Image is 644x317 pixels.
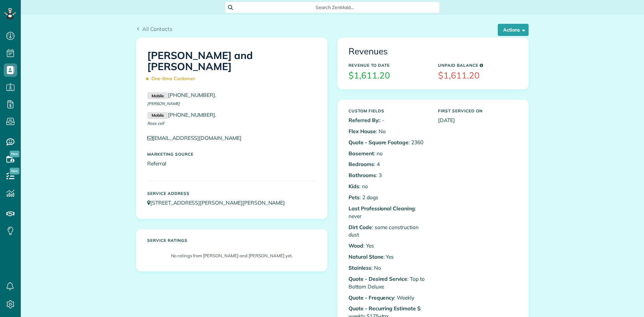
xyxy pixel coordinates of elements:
p: No ratings from [PERSON_NAME] and [PERSON_NAME] yet. [151,253,313,259]
a: [EMAIL_ADDRESS][DOMAIN_NAME] [147,135,248,141]
h5: Marketing Source [147,152,316,156]
h5: Service ratings [147,238,316,243]
p: : No [348,264,428,272]
p: : Yes [348,253,428,261]
h5: Custom Fields [348,109,428,113]
p: : Top to Bottom Deluxe [348,275,428,290]
b: Quote - Square Footage [348,139,409,146]
h5: Revenue to Date [348,63,428,67]
h5: Unpaid Balance [438,63,518,67]
p: . [147,91,316,99]
b: Kids [348,183,359,190]
h5: First Serviced On [438,109,518,113]
b: Last Professional Cleaning [348,205,415,212]
a: Mobile[PHONE_NUMBER] [147,92,215,98]
p: : no [348,150,428,157]
a: Mobile[PHONE_NUMBER] [147,111,215,118]
small: Mobile [147,92,168,100]
p: Referral [147,160,316,167]
p: : 3 [348,171,428,179]
p: : 4 [348,160,428,168]
span: New [10,168,19,174]
p: : - [348,116,428,124]
span: [PERSON_NAME] [147,101,180,106]
small: Mobile [147,112,168,119]
h5: Service Address [147,191,316,196]
b: Wood [348,242,363,249]
b: Natural Stone [348,253,383,260]
a: All Contacts [136,25,172,33]
p: : no [348,182,428,190]
b: Referred By: [348,117,380,123]
p: . [147,111,316,119]
span: All Contacts [142,25,172,32]
h3: $1,611.20 [438,71,518,81]
b: Quote - Desired Service [348,275,407,282]
h1: [PERSON_NAME] and [PERSON_NAME] [147,50,316,85]
p: : 2360 [348,139,428,146]
p: [DATE] [438,116,518,124]
b: Bedrooms [348,161,374,167]
b: Basement [348,150,374,157]
p: : some construction dust [348,223,428,239]
button: Actions [498,24,529,36]
p: : Yes [348,242,428,250]
b: Quote - Frequency [348,294,394,301]
a: [STREET_ADDRESS][PERSON_NAME][PERSON_NAME] [147,199,291,206]
p: : No [348,127,428,135]
h3: Revenues [348,47,518,56]
b: Stainless [348,264,371,271]
span: New [10,151,19,157]
span: Rose cell [147,121,164,126]
p: : 2 dogs [348,194,428,201]
b: Bathrooms [348,172,376,178]
p: : never [348,205,428,220]
b: Flex House [348,128,376,135]
b: Dirt Code [348,224,372,230]
b: Pets [348,194,360,201]
h3: $1,611.20 [348,71,428,81]
span: One-time Customer [147,73,198,85]
b: Quote - Recurring Estimate $ [348,305,420,312]
p: : Weekly [348,294,428,302]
